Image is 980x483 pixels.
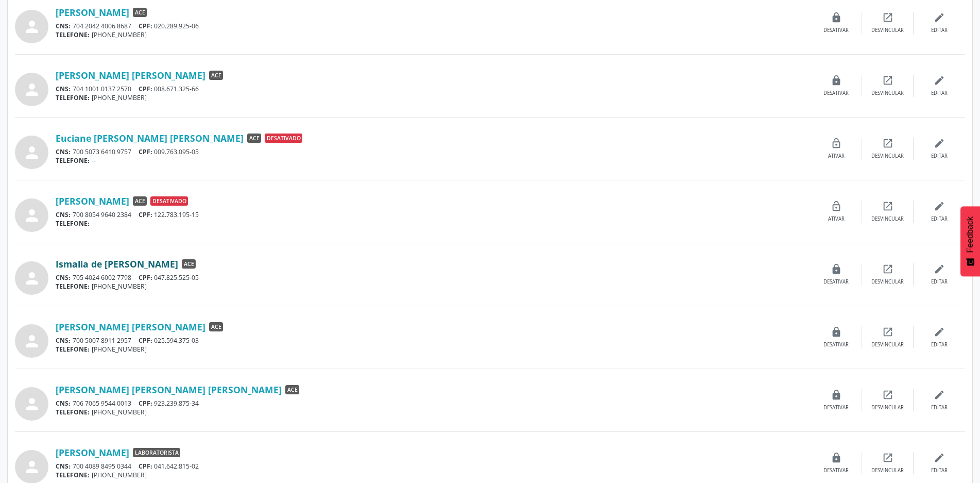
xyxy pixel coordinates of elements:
div: Desativar [823,404,849,411]
span: CPF: [139,147,152,156]
span: CNS: [56,147,71,156]
a: [PERSON_NAME] [PERSON_NAME] [PERSON_NAME] [56,384,282,395]
div: [PHONE_NUMBER] [56,282,811,291]
i: edit [934,326,945,338]
span: TELEFONE: [56,156,90,165]
div: Ativar [828,215,845,223]
span: ACE [209,71,223,80]
i: open_in_new [882,389,893,401]
i: lock [831,12,842,23]
span: CPF: [139,85,152,93]
i: edit [934,12,945,23]
div: Desvincular [871,341,904,348]
a: Euciane [PERSON_NAME] [PERSON_NAME] [56,132,244,144]
span: Desativado [150,196,188,206]
div: Editar [931,90,948,97]
div: 704 1001 0137 2570 008.671.325-66 [56,85,811,93]
span: CNS: [56,22,71,30]
span: Laboratorista [133,448,180,457]
div: Editar [931,27,948,34]
span: CNS: [56,399,71,408]
i: lock [831,263,842,275]
i: open_in_new [882,201,893,212]
span: ACE [285,385,299,394]
div: Ativar [828,153,845,160]
span: TELEFONE: [56,471,90,479]
span: ACE [133,8,147,17]
i: open_in_new [882,263,893,275]
i: lock [831,452,842,463]
div: Desvincular [871,278,904,286]
span: CNS: [56,462,71,471]
div: Desvincular [871,153,904,160]
span: CNS: [56,85,71,93]
div: 704 2042 4006 8687 020.289.925-06 [56,22,811,30]
a: [PERSON_NAME] [PERSON_NAME] [56,321,205,332]
div: Desativar [823,467,849,474]
span: CNS: [56,273,71,282]
div: Editar [931,341,948,348]
i: open_in_new [882,75,893,86]
div: [PHONE_NUMBER] [56,345,811,354]
span: CNS: [56,336,71,345]
i: edit [934,138,945,149]
button: Feedback - Mostrar pesquisa [960,206,980,276]
div: Editar [931,215,948,223]
span: TELEFONE: [56,282,90,291]
div: -- [56,156,811,165]
div: 705 4024 6002 7798 047.825.525-05 [56,273,811,282]
div: [PHONE_NUMBER] [56,408,811,417]
i: open_in_new [882,138,893,149]
div: Desvincular [871,90,904,97]
div: Desvincular [871,467,904,474]
span: Feedback [966,216,975,253]
div: [PHONE_NUMBER] [56,471,811,479]
i: person [23,458,41,476]
div: [PHONE_NUMBER] [56,93,811,102]
i: person [23,143,41,162]
i: edit [934,452,945,463]
i: edit [934,201,945,212]
span: CPF: [139,22,152,30]
span: TELEFONE: [56,93,90,102]
i: edit [934,389,945,401]
i: person [23,80,41,99]
div: Desativar [823,27,849,34]
i: open_in_new [882,12,893,23]
span: CPF: [139,210,152,219]
div: 700 5073 6410 9757 009.763.095-05 [56,147,811,156]
i: open_in_new [882,452,893,463]
div: [PHONE_NUMBER] [56,30,811,39]
div: 700 5007 8911 2957 025.594.375-03 [56,336,811,345]
span: ACE [209,322,223,331]
div: Desvincular [871,27,904,34]
div: Editar [931,278,948,286]
i: lock_open [831,138,842,149]
div: Editar [931,467,948,474]
span: TELEFONE: [56,219,90,228]
div: -- [56,219,811,228]
span: CPF: [139,336,152,345]
i: edit [934,263,945,275]
div: Desvincular [871,404,904,411]
span: Desativado [265,134,302,143]
span: TELEFONE: [56,345,90,354]
span: CPF: [139,399,152,408]
i: person [23,332,41,351]
div: Desvincular [871,215,904,223]
span: CPF: [139,273,152,282]
span: TELEFONE: [56,30,90,39]
span: CPF: [139,462,152,471]
i: person [23,18,41,36]
i: lock [831,75,842,86]
i: person [23,206,41,225]
a: [PERSON_NAME] [56,195,129,207]
div: Desativar [823,90,849,97]
div: Editar [931,404,948,411]
div: 700 8054 9640 2384 122.783.195-15 [56,210,811,219]
i: open_in_new [882,326,893,338]
span: ACE [247,134,261,143]
i: person [23,395,41,413]
div: Desativar [823,278,849,286]
i: person [23,269,41,288]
